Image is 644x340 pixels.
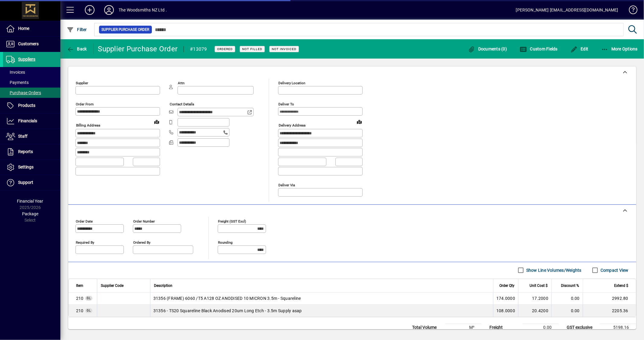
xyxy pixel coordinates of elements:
td: 17.2000 [518,293,551,305]
td: 174.0000 [493,293,518,305]
span: Ordered [217,47,233,51]
mat-label: Attn [178,81,184,85]
td: 2205.36 [583,305,636,317]
span: Edit [570,47,588,51]
mat-label: Order date [76,219,93,223]
label: Compact View [599,267,629,273]
span: Financial Year [17,199,43,204]
div: The Woodsmiths NZ Ltd . [119,5,167,15]
td: 2992.80 [583,293,636,305]
span: Not Filled [242,47,262,51]
a: Payments [3,77,60,88]
a: Invoices [3,67,60,77]
mat-label: Supplier [76,81,88,85]
a: Settings [3,160,60,175]
a: Knowledge Base [624,1,636,21]
span: Order Qty [499,282,514,289]
span: 31356 (FRAME) 6060 /T5 A128 OZ ANODISED 10 MICRON 3.5m - Squareline [153,295,301,301]
td: 20.4200 [518,305,551,317]
span: Invoices [6,70,25,75]
label: Show Line Volumes/Weights [525,267,582,273]
span: Unit Cost $ [530,282,548,289]
span: Support [18,180,33,185]
span: Payments [6,80,29,85]
span: Supplier Purchase Order [101,27,149,33]
span: GL [87,297,91,300]
a: Support [3,175,60,190]
a: Products [3,98,60,113]
span: More Options [601,47,638,51]
mat-label: Freight (GST excl) [218,219,246,223]
span: Documents (0) [468,47,507,51]
span: Suppliers [18,57,35,62]
span: Staff [18,134,27,139]
span: Filter [67,27,87,32]
mat-label: Delivery Location [278,81,305,85]
span: Settings [18,165,34,169]
mat-label: Ordered by [133,240,150,244]
td: 108.0000 [493,305,518,317]
span: Back [67,47,87,51]
button: Profile [99,5,119,15]
a: Staff [3,129,60,144]
button: Filter [65,24,88,35]
span: Description [154,282,172,289]
span: Supplier Code [101,282,123,289]
span: Item [76,282,83,289]
td: GST exclusive [564,324,600,331]
mat-label: Deliver To [278,102,294,106]
a: View on map [354,117,364,127]
span: Not Invoiced [272,47,296,51]
td: Freight [486,324,523,331]
button: Back [65,43,88,54]
mat-label: Required by [76,240,94,244]
td: Total Volume [409,324,445,331]
td: M³ [445,324,482,331]
button: Custom Fields [518,43,559,54]
td: 0.00 [551,305,583,317]
span: GL [87,309,91,312]
mat-label: Deliver via [278,183,295,187]
span: Financials [18,118,37,123]
a: Reports [3,144,60,159]
button: Documents (0) [466,43,509,54]
span: Products [18,103,35,108]
div: Supplier Purchase Order [98,44,178,54]
a: Purchase Orders [3,88,60,98]
a: Financials [3,114,60,129]
td: 0.00 [523,324,559,331]
span: Home [18,26,29,31]
span: Extend $ [614,282,628,289]
button: Add [80,5,99,15]
span: Purchases [76,295,84,301]
mat-label: Rounding [218,240,232,244]
button: Edit [569,43,590,54]
div: [PERSON_NAME] [EMAIL_ADDRESS][DOMAIN_NAME] [516,5,618,15]
span: Customers [18,41,39,46]
app-page-header-button: Back [60,43,94,54]
span: Package [22,211,38,216]
span: 31356 - TS20 Squareline Black Anodised 20um Long Etch - 3.5m Supply asap [153,308,302,314]
div: #13079 [190,44,207,54]
td: 5198.16 [600,324,636,331]
span: Custom Fields [520,47,558,51]
a: View on map [152,117,162,127]
td: 0.00 [551,293,583,305]
span: Purchases [76,308,84,314]
span: Discount % [561,282,579,289]
mat-label: Order number [133,219,155,223]
button: More Options [600,43,639,54]
a: Customers [3,37,60,52]
a: Home [3,21,60,36]
span: Purchase Orders [6,90,41,95]
mat-label: Order from [76,102,94,106]
span: Reports [18,149,33,154]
